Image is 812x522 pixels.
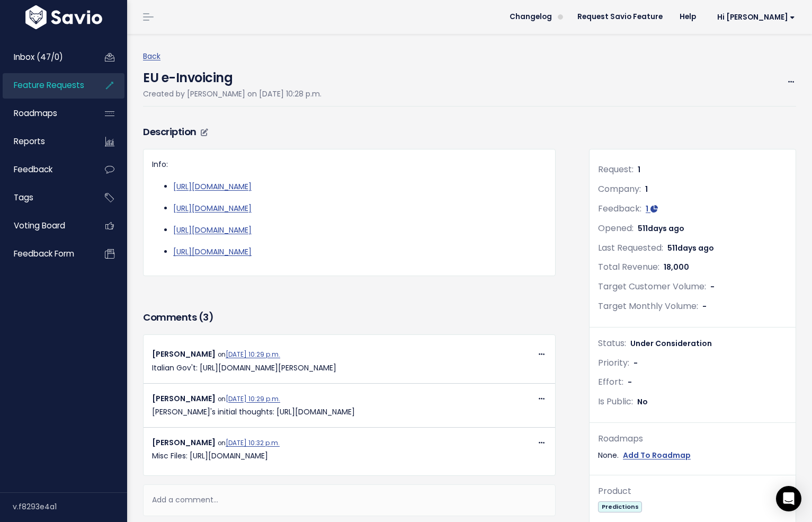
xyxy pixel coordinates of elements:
a: Feedback form [3,242,88,266]
span: days ago [648,223,684,234]
a: Reports [3,129,88,154]
a: Roadmaps [3,101,88,126]
span: Status: [598,337,626,349]
span: Tags [14,192,33,203]
a: Request Savio Feature [569,9,671,25]
span: Total Revenue: [598,261,659,273]
span: Under Consideration [630,338,712,349]
span: - [633,358,638,368]
span: 1 [638,164,640,175]
div: Roadmaps [598,431,787,447]
span: - [628,377,632,387]
h4: EU e-Invoicing [143,63,322,87]
span: Changelog [510,13,552,21]
a: [URL][DOMAIN_NAME] [173,203,252,214]
img: logo-white.9d6f32f41409.svg [23,5,105,29]
span: Feedback: [598,202,641,215]
span: [PERSON_NAME] [152,437,216,448]
span: Effort: [598,376,623,388]
h3: Comments ( ) [143,310,556,325]
a: Voting Board [3,214,88,238]
span: [PERSON_NAME] [152,393,216,404]
span: Feedback form [14,248,74,259]
a: [DATE] 10:32 p.m. [226,439,280,447]
span: Request: [598,163,633,175]
a: Feature Requests [3,73,88,98]
span: Last Requested: [598,242,663,254]
p: [PERSON_NAME]'s initial thoughts: [URL][DOMAIN_NAME] [152,405,547,419]
span: Reports [14,136,45,147]
a: 1 [646,204,658,214]
div: v.f8293e4a1 [13,493,127,520]
span: 511 [638,223,684,234]
span: No [637,396,648,407]
span: days ago [677,243,714,253]
span: Created by [PERSON_NAME] on [DATE] 10:28 p.m. [143,89,322,99]
span: Priority: [598,357,629,369]
a: [URL][DOMAIN_NAME] [173,225,252,235]
a: Feedback [3,157,88,182]
span: Predictions [598,501,642,512]
span: - [710,281,715,292]
span: 1 [646,204,648,214]
a: [URL][DOMAIN_NAME] [173,246,252,257]
a: Add To Roadmap [623,449,691,462]
span: Is Public: [598,395,633,408]
p: Italian Gov't: [URL][DOMAIN_NAME][PERSON_NAME] [152,361,547,375]
span: - [702,301,707,312]
p: Info: [152,158,547,171]
p: Misc Files: [URL][DOMAIN_NAME] [152,449,547,463]
span: Roadmaps [14,108,57,119]
span: Feedback [14,164,52,175]
span: 18,000 [664,262,689,272]
div: Product [598,484,787,499]
span: on [218,439,280,447]
span: Voting Board [14,220,65,231]
span: 511 [667,243,714,253]
a: [DATE] 10:29 p.m. [226,350,280,359]
span: [PERSON_NAME] [152,349,216,359]
a: Tags [3,185,88,210]
span: on [218,395,280,403]
h3: Description [143,125,556,139]
span: Hi [PERSON_NAME] [717,13,795,21]
span: Target Customer Volume: [598,280,706,293]
span: Inbox (47/0) [14,51,63,63]
a: Hi [PERSON_NAME] [704,9,804,25]
div: None. [598,449,787,462]
span: on [218,350,280,359]
a: [URL][DOMAIN_NAME] [173,181,252,192]
div: Add a comment... [143,484,556,516]
a: Help [671,9,704,25]
a: [DATE] 10:29 p.m. [226,395,280,403]
a: Inbox (47/0) [3,45,88,69]
div: Open Intercom Messenger [776,486,801,511]
span: 3 [203,311,209,324]
span: Opened: [598,222,633,234]
a: Back [143,51,160,61]
span: 1 [645,184,648,194]
span: Company: [598,183,641,195]
span: Feature Requests [14,79,84,91]
span: Target Monthly Volume: [598,300,698,312]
